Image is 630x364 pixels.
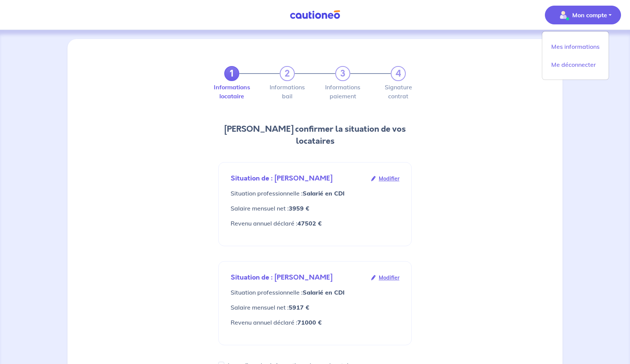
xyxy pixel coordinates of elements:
div: referenceTaxIncome [231,318,399,327]
p: Situation professionnelle : [231,288,399,297]
a: Modifier [371,174,399,183]
strong: Salarié en CDI [303,190,345,197]
img: Cautioneo [287,10,343,20]
a: Modifier [371,274,399,282]
label: Informations bail [280,84,295,99]
a: Me déconnecter [545,59,606,71]
label: Informations paiement [335,84,350,99]
div: Situation de : [PERSON_NAME] [231,174,399,183]
div: netSalaryMonthlyIncome [231,303,399,312]
label: Informations locataire [224,84,239,99]
a: 1 [224,66,239,81]
div: Situation de : [PERSON_NAME] [231,274,399,282]
a: Mes informations [545,41,606,53]
div: illu_account_valid_menu.svgMon compte [542,31,609,80]
label: Signature contrat [391,84,406,99]
img: illu_account_valid_menu.svg [557,9,569,21]
strong: 5917 € [289,304,309,311]
p: Revenu annuel déclaré : [231,219,399,228]
p: Salaire mensuel net : [231,303,399,312]
p: Mon compte [572,11,607,20]
strong: 47502 € [297,220,322,227]
strong: Salarié en CDI [303,289,345,296]
strong: 3959 € [289,205,309,212]
p: Revenu annuel déclaré : [231,318,399,327]
div: referenceTaxIncome [231,219,399,228]
span: Modifier [379,274,399,282]
p: Situation professionnelle : [231,189,399,198]
strong: 71000 € [297,319,322,326]
span: Modifier [379,174,399,183]
button: illu_account_valid_menu.svgMon compte [545,6,621,24]
p: Salaire mensuel net : [231,204,399,213]
div: netSalaryMonthlyIncome [231,204,399,213]
h2: [PERSON_NAME] confirmer la situation de vos locataires [218,123,412,147]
